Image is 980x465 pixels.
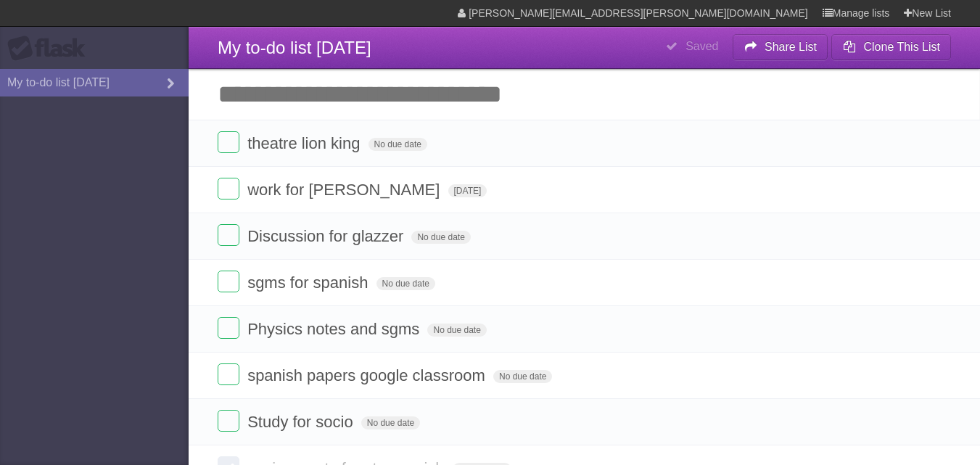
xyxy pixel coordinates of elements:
label: Done [218,317,239,339]
div: Flask [7,36,94,62]
span: work for [PERSON_NAME] [247,181,443,199]
button: Share List [733,34,828,60]
span: Physics notes and sgms [247,320,423,338]
label: Done [218,410,239,432]
span: No due date [361,416,420,429]
button: Clone This List [831,34,951,60]
label: Done [218,224,239,246]
span: Discussion for glazzer [247,227,407,245]
span: Study for socio [247,413,357,431]
span: [DATE] [448,184,487,197]
label: Done [218,178,239,199]
span: spanish papers google classroom [247,366,489,384]
span: No due date [368,138,427,151]
span: No due date [493,370,552,383]
label: Done [218,271,239,292]
span: sgms for spanish [247,273,371,292]
span: My to-do list [DATE] [218,38,371,57]
span: No due date [427,324,486,337]
label: Done [218,131,239,153]
b: Clone This List [863,41,940,53]
span: No due date [376,277,435,290]
b: Share List [765,41,817,53]
b: Saved [685,40,718,52]
span: theatre lion king [247,134,363,152]
label: Done [218,363,239,385]
span: No due date [411,231,470,244]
